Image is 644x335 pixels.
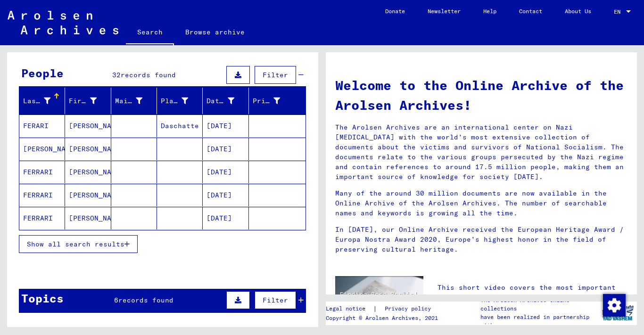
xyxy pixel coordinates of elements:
[23,93,65,108] div: Last Name
[203,114,248,137] mat-cell: [DATE]
[335,75,627,115] h1: Welcome to the Online Archive of the Arolsen Archives!
[19,138,65,160] mat-cell: [PERSON_NAME]
[174,21,256,43] a: Browse archive
[65,184,111,206] mat-cell: [PERSON_NAME]
[335,188,627,218] p: Many of the around 30 million documents are now available in the Online Archive of the Arolsen Ar...
[65,138,111,160] mat-cell: [PERSON_NAME]
[65,88,111,114] mat-header-cell: First Name
[23,96,50,106] div: Last Name
[161,93,202,108] div: Place of Birth
[19,88,65,114] mat-header-cell: Last Name
[326,314,442,322] p: Copyright © Arolsen Archives, 2021
[255,66,296,84] button: Filter
[161,96,188,106] div: Place of Birth
[614,8,624,15] span: EN
[203,161,248,183] mat-cell: [DATE]
[19,235,138,253] button: Show all search results
[69,93,110,108] div: First Name
[8,11,118,34] img: Arolsen_neg.svg
[480,296,598,313] p: The Arolsen Archives online collections
[19,184,65,206] mat-cell: FERRARI
[65,114,111,137] mat-cell: [PERSON_NAME]
[480,313,598,330] p: have been realized in partnership with
[335,276,423,324] img: video.jpg
[19,207,65,229] mat-cell: FERRARI
[377,304,442,314] a: Privacy policy
[249,88,305,114] mat-header-cell: Prisoner #
[157,88,203,114] mat-header-cell: Place of Birth
[206,93,248,108] div: Date of Birth
[203,184,248,206] mat-cell: [DATE]
[335,123,627,182] p: The Arolsen Archives are an international center on Nazi [MEDICAL_DATA] with the world’s most ext...
[112,71,121,79] span: 32
[111,88,157,114] mat-header-cell: Maiden Name
[203,207,248,229] mat-cell: [DATE]
[203,88,248,114] mat-header-cell: Date of Birth
[255,291,296,309] button: Filter
[19,161,65,183] mat-cell: FERRARI
[21,290,64,307] div: Topics
[600,301,636,325] img: yv_logo.png
[438,283,627,302] p: This short video covers the most important tips for searching the Online Archive.
[65,207,111,229] mat-cell: [PERSON_NAME]
[121,71,176,79] span: records found
[253,96,280,106] div: Prisoner #
[335,225,627,254] p: In [DATE], our Online Archive received the European Heritage Award / Europa Nostra Award 2020, Eu...
[157,114,203,137] mat-cell: Daschatte
[114,296,118,304] span: 6
[603,294,626,317] img: Change consent
[253,93,294,108] div: Prisoner #
[69,96,96,106] div: First Name
[206,96,234,106] div: Date of Birth
[326,304,442,314] div: |
[115,93,157,108] div: Maiden Name
[27,240,124,248] span: Show all search results
[263,71,288,79] span: Filter
[118,296,173,304] span: records found
[21,65,64,82] div: People
[263,296,288,304] span: Filter
[326,304,373,314] a: Legal notice
[115,96,142,106] div: Maiden Name
[19,114,65,137] mat-cell: FERARI
[203,138,248,160] mat-cell: [DATE]
[65,161,111,183] mat-cell: [PERSON_NAME]
[126,21,174,45] a: Search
